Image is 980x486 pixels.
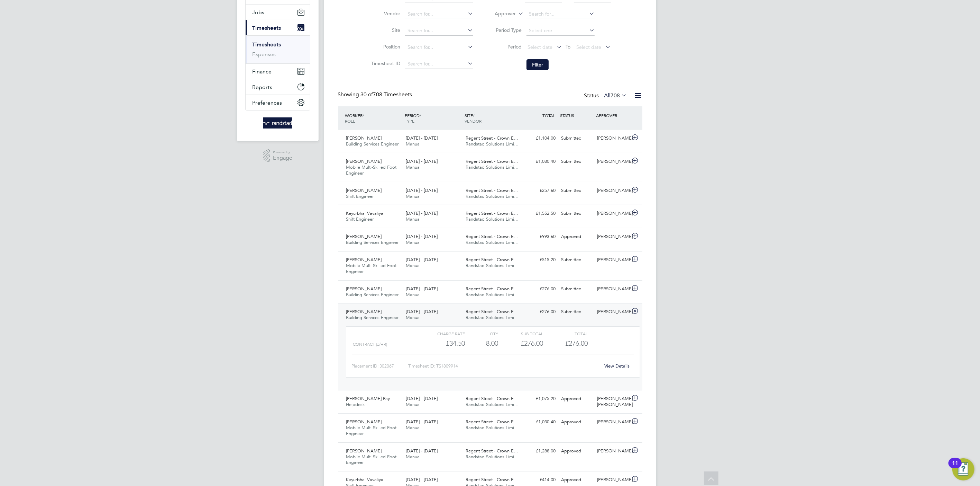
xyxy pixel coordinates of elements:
[466,187,518,193] span: Regent Street - Crown E…
[406,286,438,292] span: [DATE] - [DATE]
[466,425,519,431] span: Randstad Solutions Limi…
[346,396,395,401] span: [PERSON_NAME] Pay…
[466,141,519,147] span: Randstad Solutions Limi…
[594,474,630,486] div: [PERSON_NAME]
[466,292,519,298] span: Randstad Solutions Limi…
[346,210,384,216] span: Keyurbhai Vavaliya
[465,329,498,338] div: QTY
[594,445,630,457] div: [PERSON_NAME]
[576,44,601,50] span: Select date
[253,25,281,31] span: Timesheets
[526,59,549,70] button: Filter
[594,156,630,167] div: [PERSON_NAME]
[611,92,620,99] span: 708
[246,20,310,35] button: Timesheets
[346,257,382,263] span: [PERSON_NAME]
[346,187,382,193] span: [PERSON_NAME]
[361,91,412,98] span: 708 Timesheets
[406,292,421,298] span: Manual
[466,448,518,454] span: Regent Street - Crown E…
[466,210,518,216] span: Regent Street - Crown E…
[523,254,559,266] div: £515.20
[584,91,629,101] div: Status
[543,329,588,338] div: Total
[346,401,365,407] span: Helpdesk
[346,309,382,315] span: [PERSON_NAME]
[273,155,292,161] span: Engage
[559,445,595,457] div: Approved
[466,454,519,460] span: Randstad Solutions Limi…
[466,309,518,315] span: Regent Street - Crown E…
[564,42,573,51] span: To
[369,27,400,33] label: Site
[403,109,463,127] div: PERIOD
[523,133,559,144] div: £1,104.00
[466,158,518,164] span: Regent Street - Crown E…
[466,263,519,268] span: Randstad Solutions Limi…
[594,254,630,266] div: [PERSON_NAME]
[466,135,518,141] span: Regent Street - Crown E…
[559,393,595,405] div: Approved
[369,10,400,17] label: Vendor
[594,185,630,196] div: [PERSON_NAME]
[594,231,630,242] div: [PERSON_NAME]
[594,208,630,219] div: [PERSON_NAME]
[466,233,518,239] span: Regent Street - Crown E…
[253,9,265,16] span: Jobs
[523,231,559,242] div: £993.60
[523,474,559,486] div: £414.00
[263,117,292,129] img: randstad-logo-retina.png
[466,239,519,245] span: Randstad Solutions Limi…
[526,9,595,19] input: Search for...
[559,474,595,486] div: Approved
[604,363,630,369] a: View Details
[338,91,414,98] div: Showing
[491,27,522,33] label: Period Type
[346,292,399,298] span: Building Services Engineer
[346,425,397,436] span: Mobile Multi-Skilled Foot Engineer
[406,210,438,216] span: [DATE] - [DATE]
[526,26,595,36] input: Select one
[406,141,421,147] span: Manual
[406,193,421,199] span: Manual
[559,109,595,122] div: STATUS
[594,393,630,410] div: [PERSON_NAME] [PERSON_NAME]
[466,477,518,483] span: Regent Street - Crown E…
[594,109,630,122] div: APPROVER
[406,401,421,407] span: Manual
[559,231,595,242] div: Approved
[463,109,523,127] div: SITE
[406,396,438,401] span: [DATE] - [DATE]
[406,448,438,454] span: [DATE] - [DATE]
[253,84,273,90] span: Reports
[405,59,473,69] input: Search for...
[523,208,559,219] div: £1,552.50
[406,454,421,460] span: Manual
[346,315,399,320] span: Building Services Engineer
[559,133,595,144] div: Submitted
[246,35,310,63] div: Timesheets
[263,149,292,162] a: Powered byEngage
[346,193,374,199] span: Shift Engineer
[406,309,438,315] span: [DATE] - [DATE]
[353,342,387,347] span: Contract (£/HR)
[406,419,438,425] span: [DATE] - [DATE]
[420,113,421,118] span: /
[406,425,421,431] span: Manual
[363,113,364,118] span: /
[465,118,482,124] span: VENDOR
[565,339,588,347] span: £276.00
[405,118,414,124] span: TYPE
[466,193,519,199] span: Randstad Solutions Limi…
[346,233,382,239] span: [PERSON_NAME]
[523,306,559,318] div: £276.00
[405,26,473,36] input: Search for...
[473,113,474,118] span: /
[543,113,555,118] span: TOTAL
[406,164,421,170] span: Manual
[466,257,518,263] span: Regent Street - Crown E…
[246,64,310,79] button: Finance
[466,286,518,292] span: Regent Street - Crown E…
[344,109,403,127] div: WORKER
[528,44,552,50] span: Select date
